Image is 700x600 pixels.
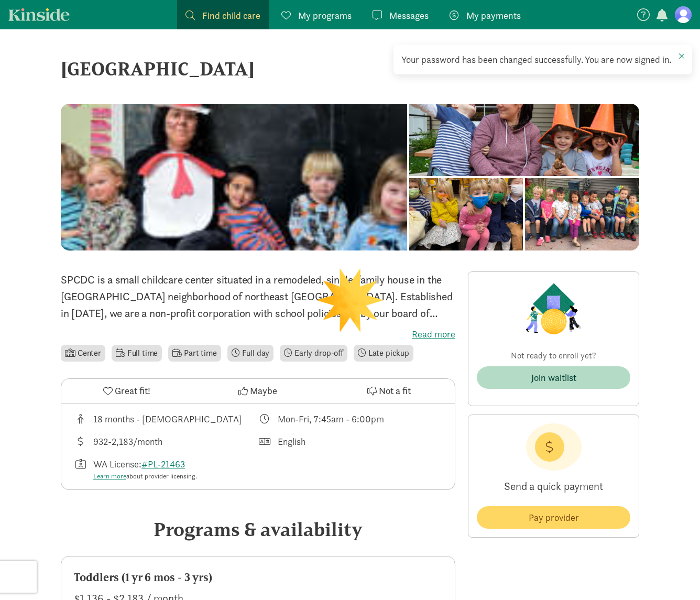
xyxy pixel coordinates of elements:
div: Age range for children that this provider cares for [74,412,258,426]
div: Languages spoken [258,434,443,449]
a: Learn more [93,472,126,481]
span: Find child care [202,8,260,23]
a: #PL-21463 [141,458,185,470]
div: License number [74,457,258,482]
div: English [278,434,305,449]
div: Mon-Fri, 7:45am - 6:00pm [278,412,384,426]
button: Not a fit [324,379,455,403]
p: Not ready to enroll yet? [477,350,630,362]
span: Great fit! [115,384,150,398]
button: Great fit! [61,379,192,403]
div: Programs & availability [61,515,455,543]
div: WA License: [93,457,197,482]
li: Full day [227,345,274,362]
li: Full time [112,345,162,362]
div: 932-2,183/month [93,434,162,449]
span: Pay provider [529,510,579,525]
div: Your password has been changed successfully. You are now signed in. [401,52,684,67]
div: [GEOGRAPHIC_DATA] [61,54,639,83]
span: My payments [466,8,521,23]
li: Center [61,345,105,362]
li: Late pickup [354,345,413,362]
img: Provider logo [523,280,584,337]
span: Messages [389,8,429,23]
a: Kinside [8,8,70,21]
div: 18 months - [DEMOGRAPHIC_DATA] [93,412,242,426]
div: Class schedule [258,412,443,426]
span: Maybe [250,384,277,398]
label: Read more [61,328,455,341]
span: Not a fit [379,384,411,398]
div: Toddlers (1 yr 6 mos - 3 yrs) [74,569,442,586]
p: SPCDC is a small childcare center situated in a remodeled, single-family house in the [GEOGRAPHIC... [61,271,455,322]
p: Send a quick payment [477,471,630,502]
div: Average tuition for this program [74,434,258,449]
button: Join waitlist [477,366,630,389]
li: Early drop-off [280,345,347,362]
button: Maybe [192,379,323,403]
li: Part time [168,345,221,362]
div: Join waitlist [531,370,576,385]
div: about provider licensing. [93,471,197,482]
span: My programs [298,8,352,23]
